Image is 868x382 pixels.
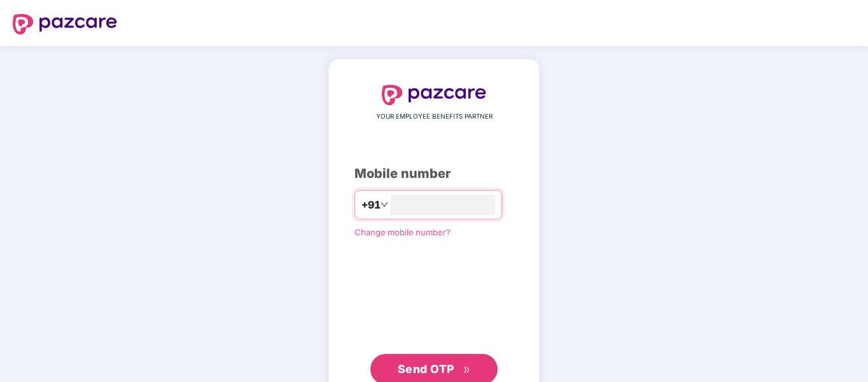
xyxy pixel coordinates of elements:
[398,362,454,376] span: Send OTP
[354,227,451,237] a: Change mobile number?
[381,201,388,209] span: down
[13,14,117,34] img: logo
[361,197,381,213] span: +91
[463,366,471,374] span: double-right
[382,85,486,105] img: logo
[376,112,493,122] span: YOUR EMPLOYEE BENEFITS PARTNER
[354,164,514,184] div: Mobile number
